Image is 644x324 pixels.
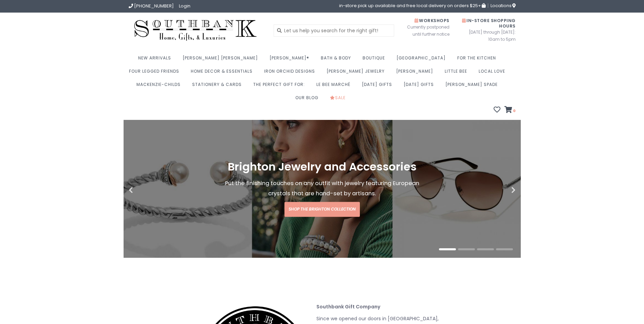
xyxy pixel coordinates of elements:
[295,93,322,106] a: Our Blog
[191,67,256,80] a: Home Decor & Essentials
[179,3,190,9] a: Login
[321,53,354,67] a: Bath & Body
[327,67,388,80] a: [PERSON_NAME] Jewelry
[399,23,449,38] span: Currently postponed until further notice
[192,80,245,93] a: Stationery & Cards
[316,80,354,93] a: Le Bee Marché
[415,18,449,23] span: Workshops
[253,80,308,93] a: The perfect gift for:
[504,107,516,114] a: 0
[218,161,427,173] h1: Brighton Jewelry and Accessories
[183,53,261,67] a: [PERSON_NAME] [PERSON_NAME]
[129,187,163,194] button: Previous
[439,248,456,250] button: 1 of 4
[270,53,313,67] a: [PERSON_NAME]®
[445,67,471,80] a: Little Bee
[462,18,516,29] span: In-Store Shopping Hours
[339,3,485,8] span: in-store pick up available and free local delivery on orders $25+
[264,67,318,80] a: Iron Orchid Designs
[284,202,360,217] a: Shop the Brighton Collection
[274,24,394,37] input: Let us help you search for the right gift!
[363,53,388,67] a: Boutique
[225,180,419,198] span: Put the finishing touches on any outfit with jewelry featuring European crystals that are hand-se...
[129,67,183,80] a: Four Legged Friends
[136,80,184,93] a: MacKenzie-Childs
[316,303,380,310] strong: Southbank Gift Company
[396,67,437,80] a: [PERSON_NAME]
[330,93,349,106] a: Sale
[488,3,516,8] a: Locations
[138,53,174,67] a: New Arrivals
[457,53,499,67] a: For the Kitchen
[129,18,262,43] img: Southbank Gift Company -- Home, Gifts, and Luxuries
[482,187,516,194] button: Next
[134,3,174,9] span: [PHONE_NUMBER]
[491,2,516,9] span: Locations
[496,248,513,250] button: 4 of 4
[512,108,516,113] span: 0
[458,248,475,250] button: 2 of 4
[362,80,395,93] a: [DATE] Gifts
[445,80,501,93] a: [PERSON_NAME] Spade
[460,29,516,43] span: [DATE] through [DATE]: 10am to 5pm
[479,67,509,80] a: Local Love
[397,53,449,67] a: [GEOGRAPHIC_DATA]
[404,80,437,93] a: [DATE] Gifts
[129,3,174,9] a: [PHONE_NUMBER]
[477,248,494,250] button: 3 of 4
